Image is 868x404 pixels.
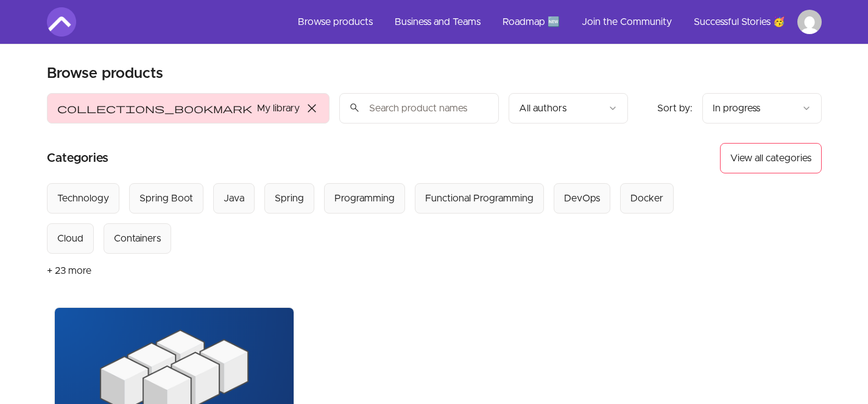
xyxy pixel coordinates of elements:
a: Browse products [288,7,383,37]
iframe: chat widget [817,355,856,392]
div: Spring Boot [139,191,193,206]
img: Amigoscode logo [47,7,76,37]
h2: Categories [47,143,108,173]
div: Programming [334,191,395,206]
nav: Main [288,7,822,37]
span: Sort by: [657,103,693,113]
a: Roadmap 🆕 [493,7,570,37]
span: search [349,99,360,116]
span: close [305,101,319,116]
div: Functional Programming [425,191,534,206]
button: + 23 more [47,254,91,288]
button: View all categories [720,143,822,173]
span: collections_bookmark [57,101,252,116]
img: Profile image for Rahul [797,10,822,34]
button: Filter by My library [47,93,330,124]
div: Java [224,191,244,206]
button: Filter by author [509,93,628,124]
a: Join the Community [572,7,682,37]
div: Cloud [57,231,83,246]
a: Business and Teams [385,7,490,37]
h1: Browse products [47,64,163,83]
a: Successful Stories 🥳 [684,7,795,37]
div: Docker [630,191,663,206]
input: Search product names [339,93,499,124]
button: Product sort options [702,93,822,124]
div: Technology [57,191,109,206]
div: Containers [114,231,161,246]
div: DevOps [564,191,600,206]
div: Spring [275,191,304,206]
